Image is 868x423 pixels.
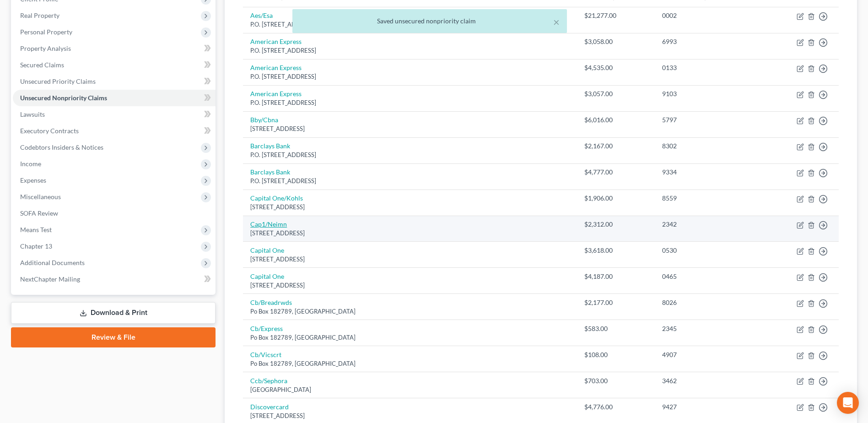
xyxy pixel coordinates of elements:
[250,90,302,98] a: American Express
[662,168,749,177] div: 9334
[250,333,570,342] div: Po Box 182789, [GEOGRAPHIC_DATA]
[13,205,216,222] a: SOFA Review
[584,246,648,255] div: $3,618.00
[553,16,560,27] button: ×
[20,242,52,250] span: Chapter 13
[20,259,85,266] span: Additional Documents
[20,110,45,118] span: Lawsuits
[20,44,71,52] span: Property Analysis
[662,402,749,412] div: 9427
[20,77,96,85] span: Unsecured Priority Claims
[250,255,570,264] div: [STREET_ADDRESS]
[584,63,648,72] div: $4,535.00
[250,351,281,358] a: Cb/Vicscrt
[250,72,570,81] div: P.O. [STREET_ADDRESS]
[13,57,216,73] a: Secured Claims
[584,194,648,203] div: $1,906.00
[13,40,216,57] a: Property Analysis
[250,377,287,385] a: Ccb/Sephora
[13,106,216,123] a: Lawsuits
[584,168,648,177] div: $4,777.00
[662,37,749,46] div: 6993
[250,151,570,159] div: P.O. [STREET_ADDRESS]
[662,272,749,281] div: 0465
[584,272,648,281] div: $4,187.00
[20,209,58,217] span: SOFA Review
[20,127,79,135] span: Executory Contracts
[250,412,570,420] div: [STREET_ADDRESS]
[584,402,648,412] div: $4,776.00
[250,359,570,368] div: Po Box 182789, [GEOGRAPHIC_DATA]
[13,123,216,139] a: Executory Contracts
[584,37,648,46] div: $3,058.00
[250,177,570,185] div: P.O. [STREET_ADDRESS]
[13,271,216,287] a: NextChapter Mailing
[13,90,216,106] a: Unsecured Nonpriority Claims
[250,194,303,202] a: Capital One/Kohls
[300,16,560,26] div: Saved unsecured nonpriority claim
[20,226,52,233] span: Means Test
[584,115,648,125] div: $6,016.00
[11,302,216,324] a: Download & Print
[662,141,749,151] div: 8302
[20,143,103,151] span: Codebtors Insiders & Notices
[20,176,46,184] span: Expenses
[250,38,302,45] a: American Express
[662,89,749,98] div: 9103
[20,193,61,201] span: Miscellaneous
[13,73,216,90] a: Unsecured Priority Claims
[20,275,80,283] span: NextChapter Mailing
[662,194,749,203] div: 8559
[837,392,859,414] div: Open Intercom Messenger
[662,63,749,72] div: 0133
[584,89,648,98] div: $3,057.00
[662,115,749,125] div: 5797
[250,246,284,254] a: Capital One
[662,220,749,229] div: 2342
[584,298,648,307] div: $2,177.00
[584,376,648,385] div: $703.00
[250,142,290,150] a: Barclays Bank
[250,168,290,176] a: Barclays Bank
[250,307,570,316] div: Po Box 182789, [GEOGRAPHIC_DATA]
[250,385,570,394] div: [GEOGRAPHIC_DATA]
[250,116,278,124] a: Bby/Cbna
[250,272,284,280] a: Capital One
[11,327,216,347] a: Review & File
[584,220,648,229] div: $2,312.00
[250,325,283,332] a: Cb/Express
[250,229,570,238] div: [STREET_ADDRESS]
[662,246,749,255] div: 0530
[584,350,648,359] div: $108.00
[584,324,648,333] div: $583.00
[250,98,570,107] div: P.O. [STREET_ADDRESS]
[20,94,107,102] span: Unsecured Nonpriority Claims
[250,281,570,290] div: [STREET_ADDRESS]
[662,376,749,385] div: 3462
[250,46,570,55] div: P.O. [STREET_ADDRESS]
[662,298,749,307] div: 8026
[250,220,287,228] a: Cap1/Neimn
[250,298,292,306] a: Cb/Breadrwds
[584,141,648,151] div: $2,167.00
[20,61,64,69] span: Secured Claims
[250,403,289,411] a: Discovercard
[20,160,41,168] span: Income
[662,350,749,359] div: 4907
[250,125,570,133] div: [STREET_ADDRESS]
[250,64,302,71] a: American Express
[662,324,749,333] div: 2345
[250,203,570,211] div: [STREET_ADDRESS]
